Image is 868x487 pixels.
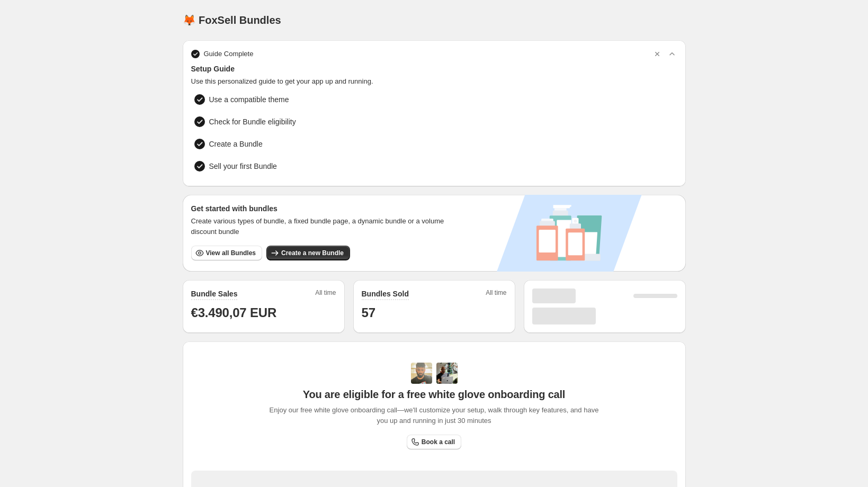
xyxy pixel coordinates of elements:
[315,288,336,300] span: All time
[191,76,677,87] span: Use this personalized guide to get your app up and running.
[191,304,336,321] h1: €3.490,07 EUR
[191,246,262,260] button: View all Bundles
[191,288,238,299] h2: Bundle Sales
[209,139,263,149] span: Create a Bundle
[407,435,461,449] a: Book a call
[362,304,507,321] h1: 57
[183,14,281,26] h1: 🦊 FoxSell Bundles
[209,94,289,105] span: Use a compatible theme
[486,288,506,300] span: All time
[266,246,350,260] button: Create a new Bundle
[191,64,677,74] span: Setup Guide
[204,49,254,59] span: Guide Complete
[281,249,344,257] span: Create a new Bundle
[362,288,409,299] h2: Bundles Sold
[206,249,256,257] span: View all Bundles
[422,438,455,446] span: Book a call
[303,388,565,401] span: You are eligible for a free white glove onboarding call
[191,203,454,214] h3: Get started with bundles
[411,363,432,384] img: Adi
[209,116,296,127] span: Check for Bundle eligibility
[191,216,454,237] span: Create various types of bundle, a fixed bundle page, a dynamic bundle or a volume discount bundle
[209,161,277,172] span: Sell your first Bundle
[436,363,458,384] img: Prakhar
[264,405,604,426] span: Enjoy our free white glove onboarding call—we'll customize your setup, walk through key features,...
